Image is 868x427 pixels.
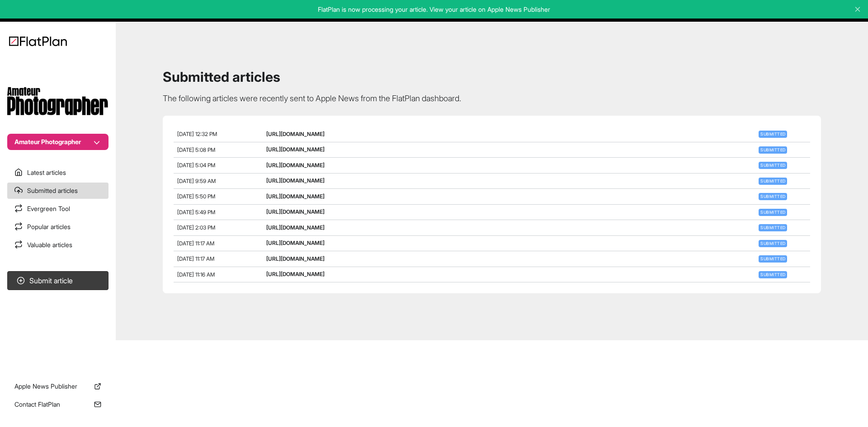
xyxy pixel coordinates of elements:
[177,271,215,278] span: [DATE] 11:16 AM
[7,87,108,116] img: Publication Logo
[757,161,789,168] a: Submitted
[177,178,216,184] span: [DATE] 9:59 AM
[759,146,787,154] span: Submitted
[759,193,787,200] span: Submitted
[266,131,325,137] a: [URL][DOMAIN_NAME]
[163,69,821,85] h1: Submitted articles
[757,239,789,246] a: Submitted
[266,224,325,231] a: [URL][DOMAIN_NAME]
[759,224,787,231] span: Submitted
[7,134,108,150] button: Amateur Photographer
[757,177,789,184] a: Submitted
[266,239,325,246] a: [URL][DOMAIN_NAME]
[759,209,787,216] span: Submitted
[177,193,215,200] span: [DATE] 5:50 PM
[759,255,787,263] span: Submitted
[177,162,215,169] span: [DATE] 5:04 PM
[266,271,325,277] a: [URL][DOMAIN_NAME]
[163,92,821,105] p: The following articles were recently sent to Apple News from the FlatPlan dashboard.
[7,164,108,181] a: Latest articles
[7,237,108,253] a: Valuable articles
[757,255,789,262] a: Submitted
[7,271,108,290] button: Submit article
[759,271,787,278] span: Submitted
[266,193,325,200] a: [URL][DOMAIN_NAME]
[9,36,67,46] img: Logo
[7,183,108,199] a: Submitted articles
[7,378,108,394] a: Apple News Publisher
[757,130,789,137] a: Submitted
[177,224,215,231] span: [DATE] 2:03 PM
[177,131,217,137] span: [DATE] 12:32 PM
[7,201,108,217] a: Evergreen Tool
[759,240,787,247] span: Submitted
[7,219,108,235] a: Popular articles
[757,224,789,230] a: Submitted
[757,192,789,199] a: Submitted
[177,146,215,153] span: [DATE] 5:08 PM
[6,5,862,14] p: FlatPlan is now processing your article. View your article on Apple News Publisher
[757,146,789,153] a: Submitted
[177,209,215,216] span: [DATE] 5:49 PM
[266,162,325,169] a: [URL][DOMAIN_NAME]
[759,178,787,185] span: Submitted
[757,271,789,277] a: Submitted
[759,131,787,138] span: Submitted
[266,177,325,184] a: [URL][DOMAIN_NAME]
[177,255,214,262] span: [DATE] 11:17 AM
[266,208,325,215] a: [URL][DOMAIN_NAME]
[266,255,325,262] a: [URL][DOMAIN_NAME]
[7,396,108,413] a: Contact FlatPlan
[757,208,789,215] a: Submitted
[177,240,214,247] span: [DATE] 11:17 AM
[266,146,325,153] a: [URL][DOMAIN_NAME]
[759,162,787,169] span: Submitted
